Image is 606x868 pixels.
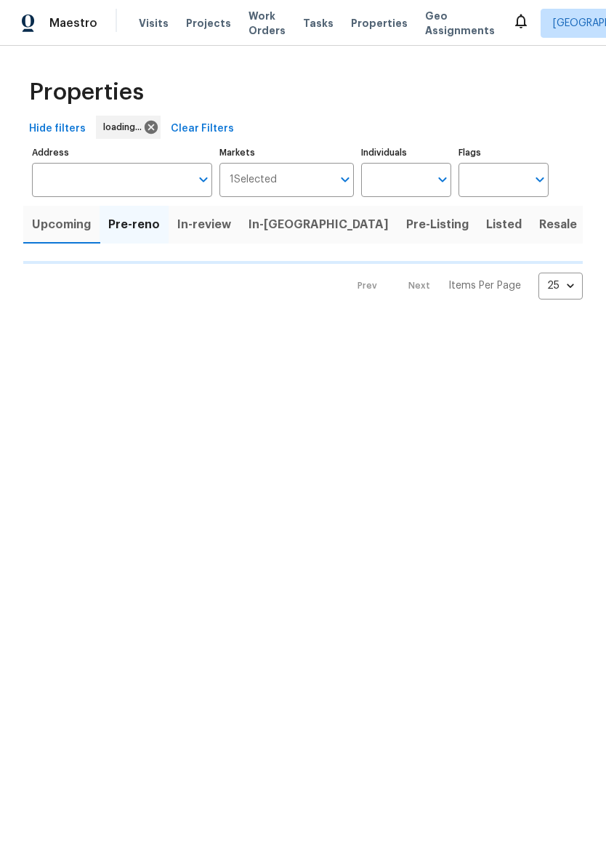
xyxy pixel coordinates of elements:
button: Open [432,169,453,190]
span: Work Orders [249,9,286,38]
button: Hide filters [23,116,92,142]
span: Projects [186,16,231,31]
span: Properties [29,85,144,100]
span: Properties [351,16,408,31]
label: Address [32,148,212,157]
span: Upcoming [32,214,91,235]
button: Open [335,169,355,190]
span: Geo Assignments [425,9,495,38]
div: loading... [96,116,161,139]
span: Pre-reno [108,214,160,235]
span: In-[GEOGRAPHIC_DATA] [249,214,389,235]
button: Open [193,169,214,190]
div: 25 [538,267,583,305]
button: Open [530,169,550,190]
span: Maestro [49,16,97,31]
nav: Pagination Navigation [344,273,583,300]
span: Pre-Listing [406,214,469,235]
label: Individuals [361,148,451,157]
span: In-review [177,214,231,235]
span: Listed [486,214,522,235]
label: Flags [458,148,549,157]
span: Tasks [303,18,334,28]
span: Resale [539,214,577,235]
p: Items Per Page [448,278,521,293]
span: 1 Selected [230,174,277,186]
button: Clear Filters [165,116,240,142]
span: Clear Filters [171,120,234,138]
span: loading... [103,120,148,134]
label: Markets [219,148,355,157]
span: Visits [139,16,169,31]
span: Hide filters [29,120,86,138]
